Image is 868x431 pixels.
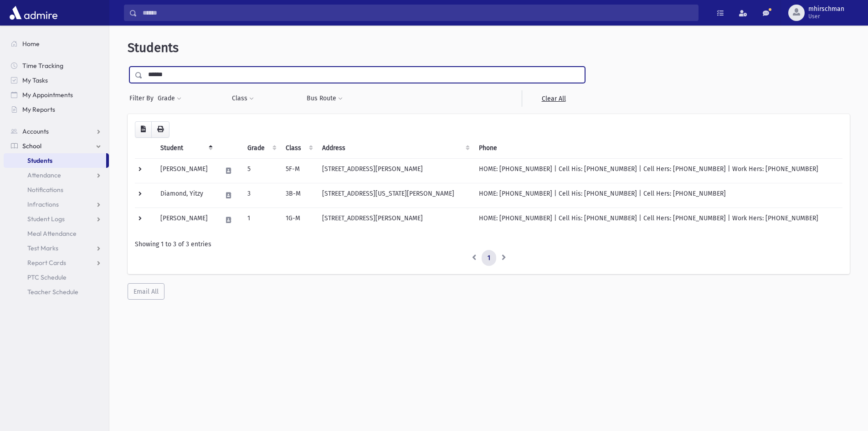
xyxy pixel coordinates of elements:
[473,208,842,232] td: HOME: [PHONE_NUMBER] | Cell His: [PHONE_NUMBER] | Cell Hers: [PHONE_NUMBER] | Work Hers: [PHONE_N...
[27,273,67,281] span: PTC Schedule
[473,183,842,208] td: HOME: [PHONE_NUMBER] | Cell His: [PHONE_NUMBER] | Cell Hers: [PHONE_NUMBER]
[280,208,317,232] td: 1G-M
[128,40,179,55] span: Students
[4,255,109,270] a: Report Cards
[317,183,473,208] td: [STREET_ADDRESS][US_STATE][PERSON_NAME]
[522,90,585,107] a: Clear All
[482,250,496,266] a: 1
[151,121,169,138] button: Print
[27,215,65,223] span: Student Logs
[4,102,109,117] a: My Reports
[4,270,109,285] a: PTC Schedule
[27,200,59,208] span: Infractions
[4,58,109,73] a: Time Tracking
[22,105,55,114] span: My Reports
[242,158,280,183] td: 5
[27,156,52,165] span: Students
[135,121,152,138] button: CSV
[242,138,280,159] th: Grade: activate to sort column ascending
[4,197,109,212] a: Infractions
[306,90,343,107] button: Bus Route
[4,168,109,182] a: Attendance
[808,13,844,20] span: User
[4,182,109,197] a: Notifications
[4,285,109,299] a: Teacher Schedule
[231,90,254,107] button: Class
[808,5,844,13] span: mhirschman
[7,4,60,22] img: AdmirePro
[27,244,58,252] span: Test Marks
[4,139,109,153] a: School
[473,158,842,183] td: HOME: [PHONE_NUMBER] | Cell His: [PHONE_NUMBER] | Cell Hers: [PHONE_NUMBER] | Work Hers: [PHONE_N...
[317,208,473,232] td: [STREET_ADDRESS][PERSON_NAME]
[128,283,164,300] button: Email All
[4,88,109,102] a: My Appointments
[280,183,317,208] td: 3B-M
[27,186,63,194] span: Notifications
[155,158,216,183] td: [PERSON_NAME]
[155,138,216,159] th: Student: activate to sort column descending
[155,208,216,232] td: [PERSON_NAME]
[155,183,216,208] td: Diamond, Yitzy
[22,62,63,70] span: Time Tracking
[129,93,157,103] span: Filter By
[473,138,842,159] th: Phone
[137,5,698,21] input: Search
[22,142,41,150] span: School
[22,40,40,48] span: Home
[22,91,73,99] span: My Appointments
[4,124,109,139] a: Accounts
[4,36,109,51] a: Home
[27,229,77,238] span: Meal Attendance
[317,158,473,183] td: [STREET_ADDRESS][PERSON_NAME]
[4,226,109,241] a: Meal Attendance
[4,241,109,255] a: Test Marks
[22,76,48,84] span: My Tasks
[27,259,66,267] span: Report Cards
[280,138,317,159] th: Class: activate to sort column ascending
[242,183,280,208] td: 3
[135,239,842,249] div: Showing 1 to 3 of 3 entries
[27,171,61,179] span: Attendance
[280,158,317,183] td: 5F-M
[4,153,106,168] a: Students
[27,288,78,296] span: Teacher Schedule
[4,73,109,88] a: My Tasks
[317,138,473,159] th: Address: activate to sort column ascending
[22,127,49,135] span: Accounts
[4,212,109,226] a: Student Logs
[157,90,182,107] button: Grade
[242,208,280,232] td: 1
